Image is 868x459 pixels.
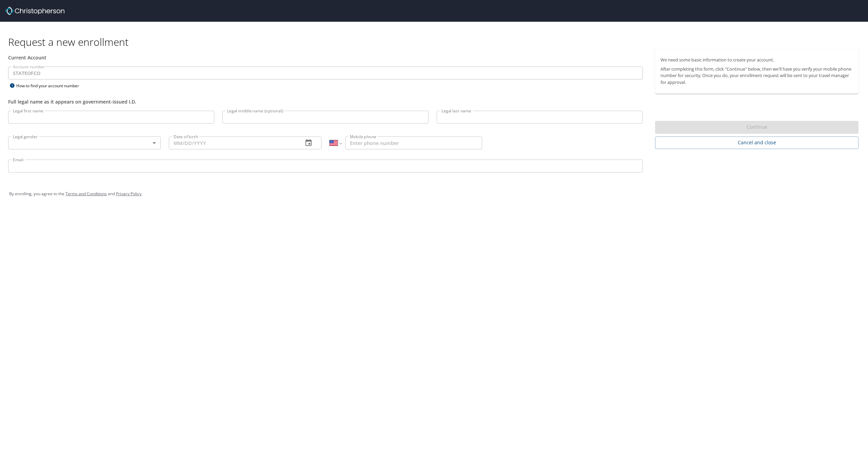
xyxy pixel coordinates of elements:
img: cbt logo [5,7,64,15]
div: Full legal name as it appears on government-issued I.D. [8,98,643,105]
span: Cancel and close [660,139,853,147]
div: By enrolling, you agree to the and . [9,185,859,202]
h1: Request a new enrollment [8,35,864,49]
a: Privacy Policy [116,191,141,197]
p: We need some basic information to create your account. [660,57,853,63]
input: Enter phone number [345,136,482,149]
button: Cancel and close [655,136,859,149]
div: ​ [8,136,161,149]
div: How to find your account number [8,81,93,90]
a: Terms and Conditions [65,191,107,197]
input: MM/DD/YYYY [169,136,298,149]
p: After completing this form, click "Continue" below, then we'll have you verify your mobile phone ... [660,66,853,86]
div: Current Account [8,54,643,61]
